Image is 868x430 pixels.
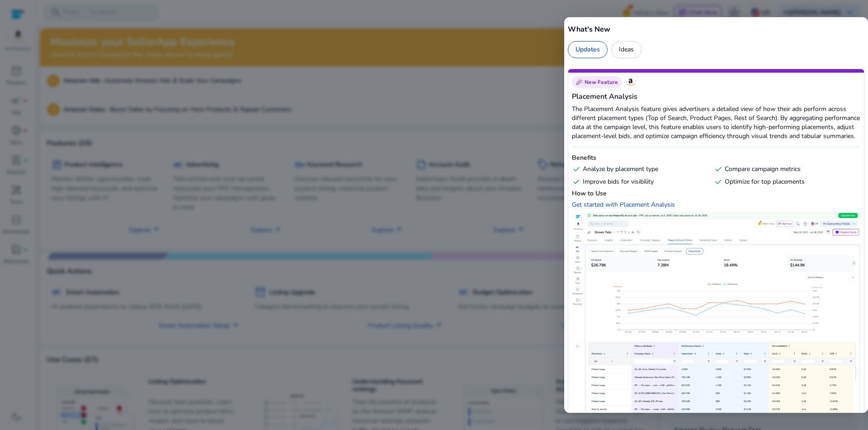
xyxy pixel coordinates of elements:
span: check [572,165,581,174]
h6: Benefits [572,153,860,162]
span: check [714,177,723,186]
div: Compare campaign metrics [714,165,852,174]
h6: How to Use [572,189,860,198]
div: Improve bids for visibility [572,177,710,186]
img: Amazon [625,77,636,88]
span: check [572,177,581,186]
span: New Feature [585,79,618,86]
a: Get started with Placement Analysis [572,200,675,209]
span: check [714,165,723,174]
p: The Placement Analysis feature gives advertisers a detailed view of how their ads perform across ... [572,105,860,141]
div: Ideas [611,41,642,58]
span: celebration [576,79,583,86]
div: Analyze by placement type [572,165,710,174]
div: Updates [568,41,608,58]
div: Optimize for top placements [714,177,852,186]
h5: Placement Analysis [572,91,860,102]
h5: What's New [568,24,864,35]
